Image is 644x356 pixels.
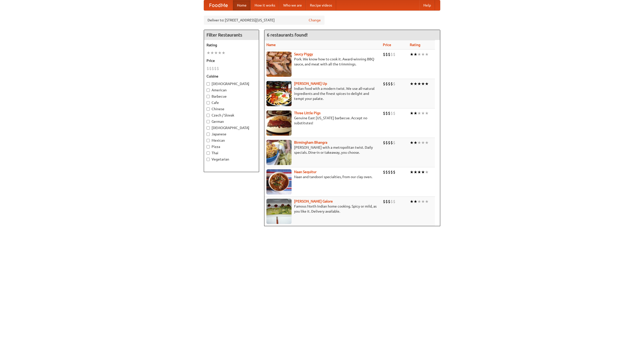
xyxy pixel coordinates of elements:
[209,66,212,71] li: $
[385,52,388,57] li: $
[419,0,435,10] a: Help
[207,158,210,161] input: Vegetarian
[421,110,425,116] li: ★
[207,107,210,111] input: Chinese
[266,81,292,106] img: curryup.jpg
[383,199,385,204] li: $
[207,101,210,104] input: Cafe
[214,50,218,56] li: ★
[207,50,210,56] li: ★
[417,140,421,145] li: ★
[266,169,292,194] img: naansequitur.jpg
[417,52,421,57] li: ★
[294,140,327,144] b: Birmingham Bhangra
[294,199,333,203] a: [PERSON_NAME] Galore
[266,140,292,165] img: bhangra.jpg
[414,169,417,175] li: ★
[414,81,417,87] li: ★
[266,52,292,77] img: saucy.jpg
[388,110,390,116] li: $
[393,81,395,87] li: $
[421,140,425,145] li: ★
[385,169,388,175] li: $
[266,174,379,179] p: Naan and tandoori specialties, from our clay oven.
[212,66,214,71] li: $
[393,110,395,116] li: $
[207,120,210,123] input: German
[425,52,429,57] li: ★
[266,115,379,126] p: Genuine East [US_STATE] barbecue. Accept no substitutes!
[393,169,395,175] li: $
[385,81,388,87] li: $
[207,58,256,63] h5: Price
[421,81,425,87] li: ★
[390,140,393,145] li: $
[425,169,429,175] li: ★
[233,0,251,10] a: Home
[390,199,393,204] li: $
[266,204,379,214] p: Famous North Indian home cooking. Spicy or mild, as you like it. Delivery available.
[207,43,256,48] h5: Rating
[207,126,210,130] input: [DEMOGRAPHIC_DATA]
[294,170,316,174] a: Naan Sequitur
[393,140,395,145] li: $
[425,81,429,87] li: ★
[207,151,210,155] input: Thai
[388,199,390,204] li: $
[207,157,256,162] label: Vegetarian
[410,43,420,47] a: Rating
[204,0,233,10] a: FoodMe
[207,132,256,137] label: Japanese
[279,0,306,10] a: Who we are
[414,199,417,204] li: ★
[425,140,429,145] li: ★
[390,81,393,87] li: $
[414,52,417,57] li: ★
[410,81,414,87] li: ★
[414,110,417,116] li: ★
[266,86,379,101] p: Indian food with a modern twist. We use all-natural ingredients and the finest spices to delight ...
[204,16,325,25] div: Deliver to: [STREET_ADDRESS][US_STATE]
[417,110,421,116] li: ★
[207,94,256,99] label: Barbecue
[207,114,210,117] input: Czech / Slovak
[207,81,256,86] label: [DEMOGRAPHIC_DATA]
[425,199,429,204] li: ★
[207,150,256,155] label: Thai
[207,113,256,118] label: Czech / Slovak
[385,199,388,204] li: $
[207,144,256,149] label: Pizza
[410,110,414,116] li: ★
[207,139,210,142] input: Mexican
[214,66,217,71] li: $
[207,95,210,98] input: Barbecue
[383,140,385,145] li: $
[222,50,225,56] li: ★
[383,43,391,47] a: Price
[266,43,276,47] a: Name
[385,110,388,116] li: $
[210,50,214,56] li: ★
[217,66,219,71] li: $
[266,199,292,224] img: currygalore.jpg
[267,32,308,37] ng-pluralize: 6 restaurants found!
[393,52,395,57] li: $
[207,133,210,136] input: Japanese
[204,30,259,40] h4: Filter Restaurants
[294,52,313,56] a: Saucy Piggy
[294,111,320,115] a: Three Little Pigs
[410,169,414,175] li: ★
[251,0,279,10] a: How it works
[207,82,210,86] input: [DEMOGRAPHIC_DATA]
[207,125,256,130] label: [DEMOGRAPHIC_DATA]
[207,89,210,92] input: American
[421,199,425,204] li: ★
[207,145,210,148] input: Pizza
[417,169,421,175] li: ★
[266,110,292,136] img: littlepigs.jpg
[390,52,393,57] li: $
